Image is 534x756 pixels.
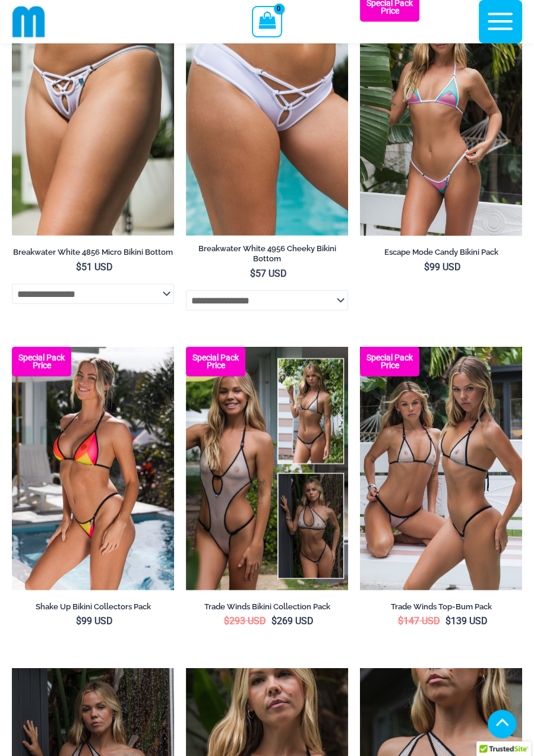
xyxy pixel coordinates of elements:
bdi: 57 USD [250,268,287,279]
a: Escape Mode Candy Bikini Pack [360,247,522,261]
bdi: 51 USD [76,261,113,273]
bdi: 99 USD [424,261,461,273]
h2: Trade Winds Top-Bum Pack [360,602,522,612]
a: Trade Winds Top-Bum Pack [360,602,522,616]
a: Breakwater White 4956 Cheeky Bikini Bottom [186,243,348,268]
span: $ [398,615,403,627]
span: $ [445,615,451,627]
bdi: 147 USD [398,615,440,627]
a: Shake Up Sunset 3145 Top 4145 Bottom 04 Shake Up Sunset 3145 Top 4145 Bottom 05Shake Up Sunset 31... [12,347,174,590]
h2: Shake Up Bikini Collectors Pack [12,602,174,612]
a: Collection Pack (1) Trade Winds IvoryInk 317 Top 469 Thong 11Trade Winds IvoryInk 317 Top 469 Tho... [186,347,348,590]
b: Special Pack Price [186,354,245,369]
h2: Trade Winds Bikini Collection Pack [186,602,348,612]
a: Breakwater White 4856 Micro Bikini Bottom [12,247,174,261]
h2: Breakwater White 4956 Cheeky Bikini Bottom [186,243,348,264]
bdi: 139 USD [445,615,488,627]
span: $ [271,615,277,627]
a: Top Bum Pack (1) Trade Winds IvoryInk 317 Top 453 Micro 03Trade Winds IvoryInk 317 Top 453 Micro 03 [360,347,522,590]
bdi: 269 USD [271,615,314,627]
a: Trade Winds Bikini Collection Pack [186,602,348,616]
span: $ [250,268,255,279]
h2: Breakwater White 4856 Micro Bikini Bottom [12,247,174,257]
img: Collection Pack (1) [186,347,348,590]
span: $ [76,261,81,273]
bdi: 99 USD [76,615,113,627]
span: $ [424,261,429,273]
img: Trade Winds IvoryInk 317 Top 453 Micro 03 [360,347,522,590]
img: cropped mm emblem [12,5,45,38]
h2: Escape Mode Candy Bikini Pack [360,247,522,257]
span: $ [224,615,229,627]
b: Special Pack Price [12,354,71,369]
span: $ [76,615,81,627]
b: Special Pack Price [360,354,419,369]
a: Shake Up Bikini Collectors Pack [12,602,174,616]
bdi: 293 USD [224,615,266,627]
a: View Shopping Cart, empty [252,6,282,37]
img: Shake Up Sunset 3145 Top 4145 Bottom 04 [12,347,174,590]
